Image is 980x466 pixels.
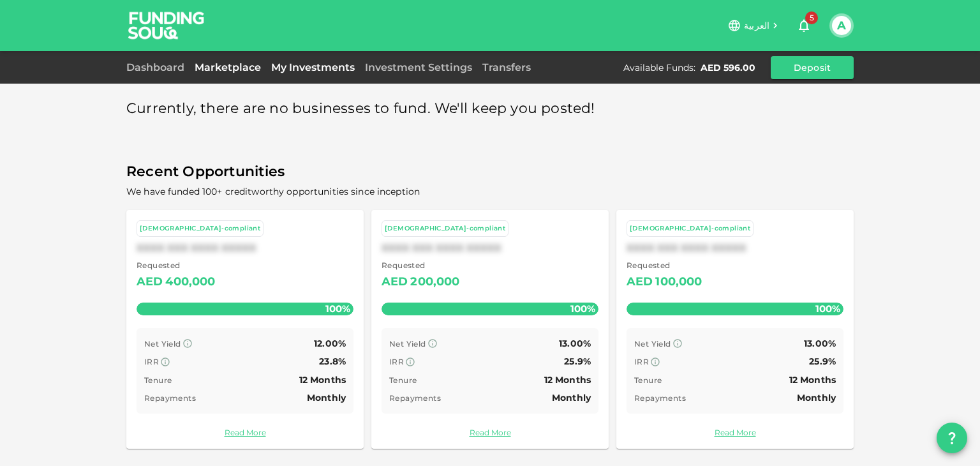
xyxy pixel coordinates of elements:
[126,186,420,197] span: We have funded 100+ creditworthy opportunities since inception
[832,16,851,35] button: A
[567,299,598,318] span: 100%
[804,338,836,349] span: 13.00%
[382,272,408,292] div: AED
[389,357,404,366] span: IRR
[389,393,441,403] span: Repayments
[937,423,967,453] button: question
[701,61,755,74] div: AED 596.00
[371,210,609,449] a: [DEMOGRAPHIC_DATA]-compliantXXXX XXX XXXX XXXXX Requested AED200,000100% Net Yield 13.00% IRR 25....
[299,374,346,386] span: 12 Months
[126,210,364,449] a: [DEMOGRAPHIC_DATA]-compliantXXXX XXX XXXX XXXXX Requested AED400,000100% Net Yield 12.00% IRR 23....
[627,272,653,292] div: AED
[627,259,702,272] span: Requested
[812,299,843,318] span: 100%
[477,61,536,73] a: Transfers
[623,61,695,74] div: Available Funds :
[137,242,353,254] div: XXXX XXX XXXX XXXXX
[266,61,360,73] a: My Investments
[627,426,843,439] a: Read More
[165,272,215,292] div: 400,000
[789,374,836,386] span: 12 Months
[382,426,598,439] a: Read More
[307,392,346,403] span: Monthly
[744,20,769,31] span: العربية
[144,375,172,385] span: Tenure
[797,392,836,403] span: Monthly
[559,338,591,349] span: 13.00%
[137,426,353,439] a: Read More
[137,259,216,272] span: Requested
[634,393,686,403] span: Repayments
[410,272,459,292] div: 200,000
[805,11,818,24] span: 5
[564,356,591,367] span: 25.9%
[771,56,854,79] button: Deposit
[382,242,598,254] div: XXXX XXX XXXX XXXXX
[809,356,836,367] span: 25.9%
[385,223,505,234] div: [DEMOGRAPHIC_DATA]-compliant
[137,272,163,292] div: AED
[144,357,159,366] span: IRR
[322,299,353,318] span: 100%
[140,223,260,234] div: [DEMOGRAPHIC_DATA]-compliant
[389,375,417,385] span: Tenure
[126,61,189,73] a: Dashboard
[314,338,346,349] span: 12.00%
[360,61,477,73] a: Investment Settings
[382,259,460,272] span: Requested
[319,356,346,367] span: 23.8%
[126,96,595,121] span: Currently, there are no businesses to fund. We'll keep you posted!
[791,13,817,38] button: 5
[634,375,662,385] span: Tenure
[126,160,854,184] span: Recent Opportunities
[630,223,750,234] div: [DEMOGRAPHIC_DATA]-compliant
[634,357,649,366] span: IRR
[627,242,843,254] div: XXXX XXX XXXX XXXXX
[655,272,702,292] div: 100,000
[616,210,854,449] a: [DEMOGRAPHIC_DATA]-compliantXXXX XXX XXXX XXXXX Requested AED100,000100% Net Yield 13.00% IRR 25....
[389,339,426,349] span: Net Yield
[544,374,591,386] span: 12 Months
[189,61,266,73] a: Marketplace
[144,393,196,403] span: Repayments
[634,339,671,349] span: Net Yield
[552,392,591,403] span: Monthly
[144,339,181,349] span: Net Yield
